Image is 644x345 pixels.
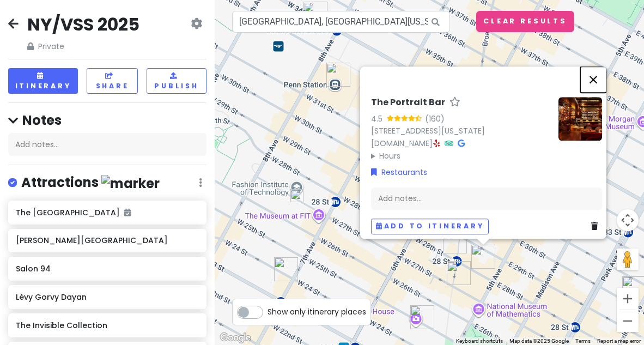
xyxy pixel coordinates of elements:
span: Show only itinerary places [268,306,366,318]
div: 4.5 [371,113,387,125]
div: (160) [425,113,445,125]
button: Itinerary [8,68,78,94]
div: Add notes... [8,133,206,156]
h4: Notes [8,112,206,129]
span: Private [27,40,139,52]
button: Add to itinerary [371,219,489,234]
div: Cha Cha Matcha (NoMad) [447,261,471,285]
div: The Portrait Bar [471,245,495,269]
div: Chipotle Mexican Grill [303,2,327,26]
a: Report a map error [597,338,641,344]
i: Tripadvisor [445,140,453,147]
button: Drag Pegman onto the map to open Street View [617,249,639,270]
img: Google [217,331,253,345]
div: Crumbl - Chelsea [274,257,298,281]
h4: Attractions [21,174,160,192]
button: Zoom out [617,310,639,332]
button: Close [580,66,606,93]
a: Restaurants [371,166,427,178]
a: Terms [575,338,591,344]
a: Open this area in Google Maps (opens a new window) [217,331,253,345]
h6: Salon 94 [16,264,198,274]
a: Delete place [591,220,602,232]
h6: The Invisible Collection [16,320,198,330]
button: Publish [147,68,206,94]
div: maman [410,305,434,329]
summary: Hours [371,150,550,162]
div: · [371,97,550,162]
a: [STREET_ADDRESS][US_STATE] [371,125,485,136]
button: Zoom in [617,288,639,310]
a: Star place [449,97,460,108]
img: marker [101,175,160,192]
input: Search a place [232,11,450,33]
div: Nubeluz (Ritz-Carlton New York) [443,229,467,253]
div: Add notes... [371,187,602,210]
img: Picture of the place [558,97,602,141]
i: Added to itinerary [124,209,131,216]
h6: Lévy Gorvy Dayan [16,292,198,302]
button: Share [87,68,138,94]
h6: [PERSON_NAME][GEOGRAPHIC_DATA] [16,235,198,245]
a: [DOMAIN_NAME] [371,138,433,149]
div: Madison Square Garden [326,63,350,87]
button: Map camera controls [617,209,639,231]
button: Clear Results [476,11,574,32]
h6: The Portrait Bar [371,97,445,108]
h6: The [GEOGRAPHIC_DATA] [16,208,198,217]
h2: NY/VSS 2025 [27,13,139,36]
span: Map data ©2025 Google [509,338,569,344]
i: Google Maps [458,140,465,147]
button: Keyboard shortcuts [456,337,503,345]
